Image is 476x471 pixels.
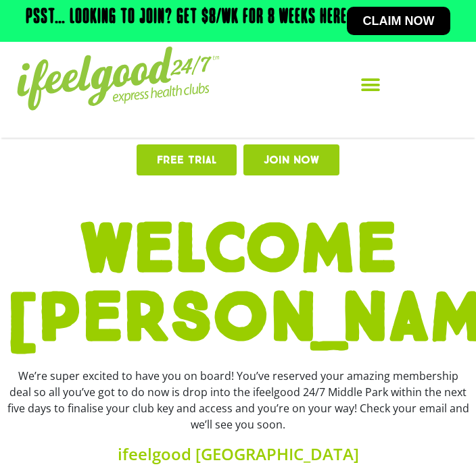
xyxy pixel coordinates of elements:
[7,216,469,354] h1: WELCOME [PERSON_NAME]!
[347,7,451,35] a: Claim now
[7,446,469,462] h4: ifeelgood [GEOGRAPHIC_DATA]
[7,368,469,433] div: We’re super excited to have you on board! You’ve reserved your amazing membership deal so all you...
[26,7,347,28] h2: Psst… Looking to join? Get $8/wk for 8 weeks here
[137,144,237,175] a: Free TRIAL
[157,155,216,165] span: Free TRIAL
[282,70,459,101] div: Menu Toggle
[264,155,319,165] span: Join Now
[363,15,435,27] span: Claim now
[243,144,339,175] a: Join Now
